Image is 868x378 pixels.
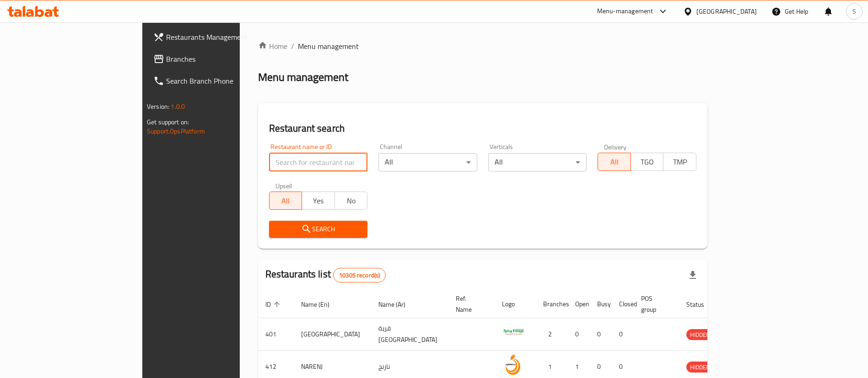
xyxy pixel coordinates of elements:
span: TGO [635,155,660,169]
td: [GEOGRAPHIC_DATA] [294,318,371,351]
span: Yes [306,194,331,208]
div: HIDDEN [686,329,714,340]
div: Total records count [333,268,386,282]
button: Search [269,221,368,238]
span: Ref. Name [456,293,484,315]
label: Delivery [604,144,627,150]
span: No [339,194,364,208]
img: NARENJ [502,353,525,376]
span: Search [276,224,361,235]
button: Yes [302,192,335,210]
th: Logo [495,290,536,318]
span: ID [265,299,283,310]
div: HIDDEN [686,362,714,373]
td: 0 [568,318,590,351]
h2: Restaurant search [269,122,696,135]
span: HIDDEN [686,330,714,340]
div: Menu-management [597,6,653,17]
span: HIDDEN [686,362,714,373]
th: Closed [612,290,634,318]
h2: Menu management [258,70,348,85]
nav: breadcrumb [258,41,707,52]
span: Version: [147,101,169,112]
button: No [334,192,368,210]
img: Spicy Village [502,321,525,344]
td: 2 [536,318,568,351]
span: Status [686,299,716,310]
span: TMP [667,155,693,169]
a: Search Branch Phone [146,70,287,92]
span: S [852,6,856,16]
span: All [602,155,627,169]
span: All [273,194,299,208]
button: All [269,192,302,210]
button: All [598,153,631,171]
span: Branches [166,53,280,64]
span: Name (En) [301,299,341,310]
td: 0 [612,318,634,351]
span: Restaurants Management [166,32,280,43]
li: / [291,41,294,52]
span: POS group [641,293,668,315]
div: [GEOGRAPHIC_DATA] [696,6,757,16]
button: TGO [631,153,664,171]
input: Search for restaurant name or ID.. [269,153,368,171]
a: Support.OpsPlatform [147,125,205,137]
td: قرية [GEOGRAPHIC_DATA] [371,318,448,351]
a: Branches [146,48,287,70]
span: 10305 record(s) [334,271,385,280]
span: Search Branch Phone [166,75,280,86]
label: Upsell [275,182,292,189]
div: All [488,153,587,171]
td: 0 [590,318,612,351]
th: Busy [590,290,612,318]
span: Name (Ar) [378,299,417,310]
a: Restaurants Management [146,26,287,48]
th: Branches [536,290,568,318]
span: Menu management [298,41,359,52]
div: All [378,153,477,171]
button: TMP [663,153,696,171]
span: 1.0.0 [171,101,185,112]
h2: Restaurants list [265,267,386,282]
th: Open [568,290,590,318]
span: Get support on: [147,116,189,128]
div: Export file [682,264,704,286]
